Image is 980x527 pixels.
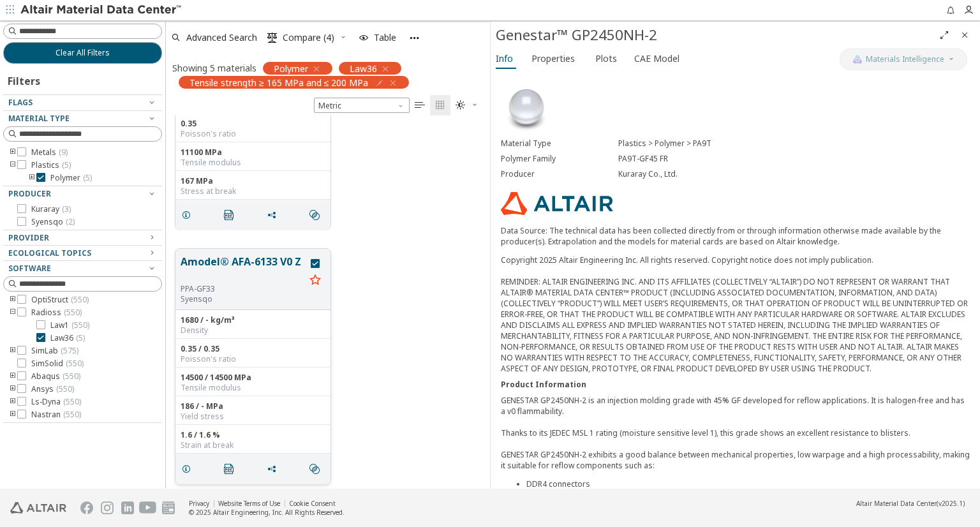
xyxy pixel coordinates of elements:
div: 1.6 / 1.6 % [181,430,325,440]
span: ( 5 ) [83,172,92,183]
span: ( 575 ) [61,345,78,356]
span: OptiStruct [31,295,89,305]
span: Advanced Search [186,33,257,42]
span: CAE Model [634,48,679,69]
span: Ls-Dyna [31,397,81,407]
div: Tensile modulus [181,383,325,393]
button: Tile View [430,95,450,115]
i: toogle group [8,346,17,356]
span: Polymer [50,173,92,183]
button: Details [175,456,202,482]
span: Material Type [8,113,70,124]
i:  [456,100,466,110]
i: toogle group [8,397,17,407]
span: Flags [8,97,33,108]
img: Altair Material Data Center [20,4,183,17]
i: toogle group [8,160,17,170]
span: Clear All Filters [56,48,110,58]
div: Material Type [501,138,618,149]
span: Law1 [50,320,89,330]
div: 14500 / 14500 MPa [181,373,325,383]
i: toogle group [8,295,17,305]
button: Table View [410,95,430,115]
span: Producer [8,188,51,199]
span: Tensile strength ≥ 165 MPa and ≤ 200 MPa [189,77,368,88]
div: Unit System [314,98,410,113]
i: toogle group [8,384,17,394]
div: PPA-GF33 [181,284,305,294]
span: Syensqo [31,217,75,227]
i:  [224,464,234,474]
span: ( 9 ) [59,147,68,158]
span: ( 550 ) [71,320,89,330]
span: Provider [8,232,49,243]
i:  [309,464,320,474]
button: Material Type [3,111,162,126]
img: Material Type Image [501,82,552,133]
img: Altair Engineering [10,502,66,514]
span: Polymer [274,63,308,74]
button: Producer [3,186,162,202]
button: PDF Download [218,456,245,482]
div: Filters [3,64,47,94]
div: (v2025.1) [856,499,965,508]
div: GENESTAR GP2450NH-2 is an injection molding grade with 45% GF developed for reflow applications. ... [501,395,970,511]
p: Data Source: The technical data has been collected directly from or through information otherwise... [501,225,970,247]
button: Close [954,25,975,45]
span: Properties [531,48,575,69]
span: Metric [314,98,410,113]
div: Genestar™ GP2450NH-2 [496,25,934,45]
span: SimLab [31,346,78,356]
i:  [267,33,278,43]
button: Share [261,202,288,228]
div: 11100 MPa [181,147,325,158]
span: ( 2 ) [66,216,75,227]
button: PDF Download [218,202,245,228]
i: toogle group [8,410,17,420]
button: Similar search [304,202,330,228]
button: Share [261,456,288,482]
a: Website Terms of Use [218,499,280,508]
img: Logo - Provider [501,192,613,215]
span: ( 550 ) [64,307,82,318]
div: Tensile modulus [181,158,325,168]
span: Law36 [50,333,85,343]
span: Plots [595,48,617,69]
span: ( 550 ) [63,371,80,382]
span: Table [374,33,396,42]
button: Ecological Topics [3,246,162,261]
span: Software [8,263,51,274]
button: Software [3,261,162,276]
span: Nastran [31,410,81,420]
div: grid [166,115,490,489]
span: SimSolid [31,359,84,369]
div: Kuraray Co., Ltd. [618,169,970,179]
i: toogle group [27,173,36,183]
div: PA9T-GF45 FR [618,154,970,164]
span: ( 5 ) [62,160,71,170]
span: Plastics [31,160,71,170]
div: Product Information [501,379,970,390]
button: Details [175,202,202,228]
span: Law36 [350,63,377,74]
button: Provider [3,230,162,246]
div: © 2025 Altair Engineering, Inc. All Rights Reserved. [189,508,345,517]
i:  [435,100,445,110]
div: 0.35 [181,119,325,129]
span: ( 550 ) [56,383,74,394]
span: Materials Intelligence [866,54,944,64]
div: Yield stress [181,412,325,422]
button: Flags [3,95,162,110]
span: Ecological Topics [8,248,91,258]
button: Similar search [304,456,330,482]
i:  [415,100,425,110]
span: Compare (4) [283,33,334,42]
div: Strain at break [181,440,325,450]
span: Abaqus [31,371,80,382]
span: Metals [31,147,68,158]
button: Clear All Filters [3,42,162,64]
div: 167 MPa [181,176,325,186]
div: 0.35 / 0.35 [181,344,325,354]
i: toogle group [8,308,17,318]
button: Theme [450,95,484,115]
